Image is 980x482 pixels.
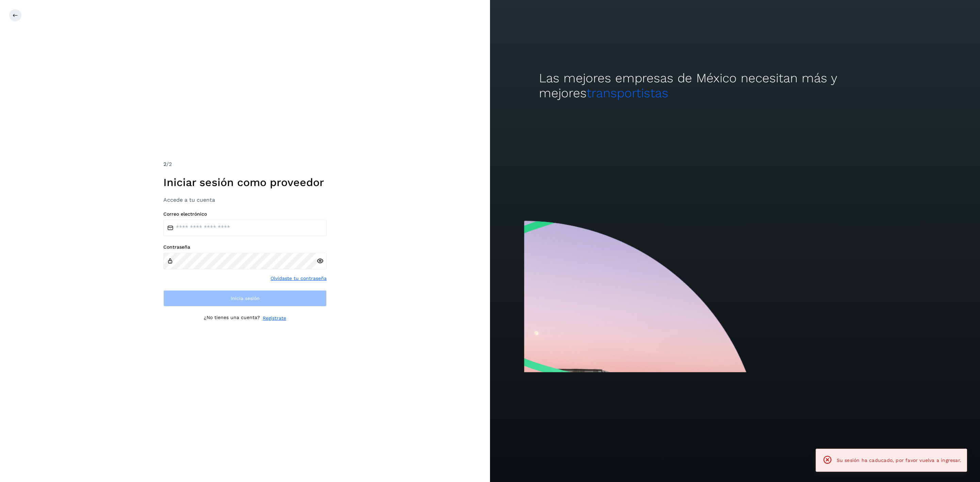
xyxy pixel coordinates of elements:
div: /2 [163,160,327,168]
h3: Accede a tu cuenta [163,197,327,203]
span: transportistas [587,86,668,100]
p: ¿No tienes una cuenta? [204,315,260,322]
h1: Iniciar sesión como proveedor [163,176,327,189]
label: Correo electrónico [163,211,327,217]
button: Inicia sesión [163,290,327,306]
span: Su sesión ha caducado, por favor vuelva a ingresar. [837,458,961,463]
label: Contraseña [163,244,327,250]
h2: Las mejores empresas de México necesitan más y mejores [539,71,931,101]
span: Inicia sesión [231,296,260,301]
a: Regístrate [263,315,286,322]
a: Olvidaste tu contraseña [271,275,327,282]
span: 2 [163,161,166,167]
